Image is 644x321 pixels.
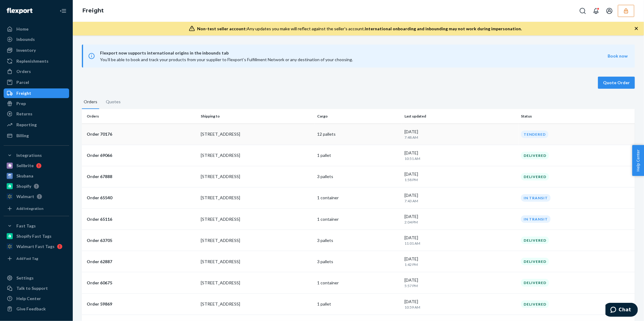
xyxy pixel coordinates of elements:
button: Quote Order [598,77,635,89]
div: Add Integration [16,206,43,211]
button: Orders [82,98,99,109]
a: Home [4,24,69,34]
ol: breadcrumbs [78,2,109,20]
button: Quotes [104,98,122,108]
div: [DATE] [404,235,516,246]
div: [DATE] [404,150,516,161]
p: 7:43 AM [404,198,516,204]
a: Reporting [4,120,69,130]
div: Sellbrite [16,163,34,169]
a: Settings [4,273,69,283]
th: Orders [82,109,198,124]
button: Open Search Box [577,5,589,17]
a: Replenishments [4,56,69,66]
button: Close Navigation [57,5,69,17]
div: Orders [16,68,31,74]
div: [DATE] [404,256,516,267]
p: 1:58 PM [404,177,516,182]
div: [DATE] [404,171,516,182]
th: Shipping to [198,109,315,124]
p: 1 container [317,216,400,222]
p: 2:04 PM [404,220,516,225]
p: Order 60675 [87,280,196,286]
div: Give Feedback [16,306,46,312]
div: IN TRANSIT [521,215,551,223]
button: Integrations [4,151,69,160]
p: Order 69066 [87,152,196,158]
button: Open notifications [590,5,602,17]
p: [STREET_ADDRESS] [201,280,312,286]
button: Book now [608,53,628,59]
p: [STREET_ADDRESS] [201,174,312,180]
a: Orders [4,67,69,76]
div: DELIVERED [521,152,549,159]
span: You’ll be able to book and track your products from your supplier to Flexport’s Fulfillment Netwo... [100,57,353,62]
button: Talk to Support [4,283,69,293]
p: [STREET_ADDRESS] [201,301,312,307]
th: Status [518,109,635,124]
div: Any updates you make will reflect against the seller's account. [197,26,522,32]
p: [STREET_ADDRESS] [201,259,312,265]
img: Flexport logo [7,8,32,14]
p: [STREET_ADDRESS] [201,131,312,137]
div: [DATE] [404,213,516,225]
a: Add Integration [4,204,69,213]
p: Order 62887 [87,259,196,265]
div: Inventory [16,47,36,53]
div: IN TRANSIT [521,194,551,202]
div: Settings [16,275,34,281]
a: Sellbrite [4,161,69,170]
p: [STREET_ADDRESS] [201,195,312,201]
p: 1 container [317,195,400,201]
div: Home [16,26,29,32]
p: [STREET_ADDRESS] [201,237,312,243]
button: Open account menu [603,5,615,17]
div: Replenishments [16,58,49,64]
button: Help Center [632,145,644,176]
div: Inbounds [16,36,35,42]
div: DELIVERED [521,237,549,244]
div: Billing [16,133,29,139]
div: Parcel [16,79,29,85]
div: Freight [16,90,31,96]
a: Walmart [4,192,69,201]
button: Give Feedback [4,304,69,314]
a: Parcel [4,78,69,87]
p: Order 63705 [87,237,196,243]
div: Fast Tags [16,223,36,229]
p: [STREET_ADDRESS] [201,152,312,158]
iframe: Opens a widget where you can chat to one of our agents [605,303,638,318]
div: DELIVERED [521,279,549,286]
p: 3 pallets [317,259,400,265]
p: Order 65116 [87,216,196,222]
a: Walmart Fast Tags [4,242,69,251]
p: 1 pallet [317,301,400,307]
p: 1 pallet [317,152,400,158]
a: Freight [4,88,69,98]
p: 12 pallets [317,131,400,137]
div: [DATE] [404,277,516,288]
p: Order 70176 [87,131,196,137]
a: Freight [82,7,104,14]
div: DELIVERED [521,173,549,180]
th: Last updated [402,109,518,124]
div: Shopify Fast Tags [16,233,52,239]
div: Add Fast Tag [16,256,38,261]
a: Shopify [4,181,69,191]
p: 1 container [317,280,400,286]
span: Non-test seller account: [197,26,247,31]
p: 11:01 AM [404,241,516,246]
a: Prep [4,99,69,108]
p: 3 pallets [317,174,400,180]
th: Cargo [315,109,402,124]
p: 1:42 PM [404,262,516,267]
p: 10:59 AM [404,305,516,310]
p: Order 59869 [87,301,196,307]
div: DELIVERED [521,258,549,265]
a: Returns [4,109,69,119]
div: DELIVERED [521,300,549,308]
p: 3 pallets [317,237,400,243]
span: International onboarding and inbounding may not work during impersonation. [365,26,522,31]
